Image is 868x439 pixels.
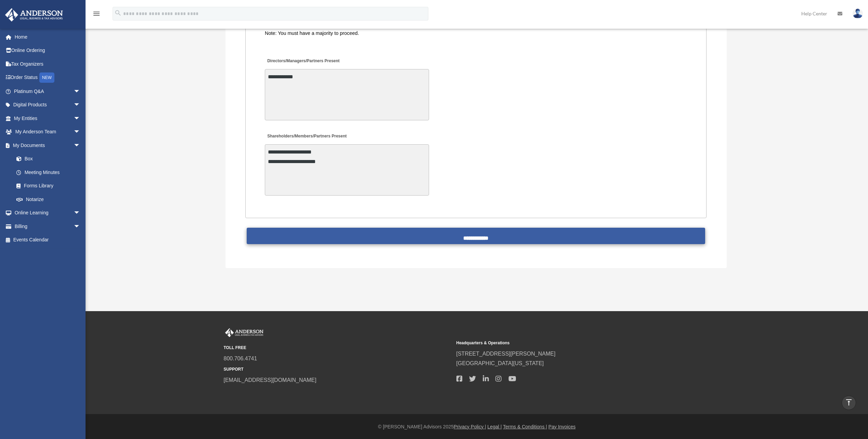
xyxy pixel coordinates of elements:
[74,125,87,139] span: arrow_drop_down
[224,377,316,383] a: [EMAIL_ADDRESS][DOMAIN_NAME]
[853,9,863,18] img: User Pic
[5,57,91,71] a: Tax Organizers
[5,206,91,220] a: Online Learningarrow_drop_down
[456,351,556,357] a: [STREET_ADDRESS][PERSON_NAME]
[74,138,87,152] span: arrow_drop_down
[10,165,87,179] a: Meeting Minutes
[5,30,91,44] a: Home
[224,356,257,361] a: 800.706.4741
[265,132,348,141] label: Shareholders/Members/Partners Present
[86,423,868,431] div: © [PERSON_NAME] Advisors 2025
[74,219,87,234] span: arrow_drop_down
[265,30,359,36] span: Note: You must have a majority to proceed.
[74,206,87,220] span: arrow_drop_down
[548,424,575,429] a: Pay Invoices
[5,98,91,112] a: Digital Productsarrow_drop_down
[92,12,101,18] a: menu
[5,125,91,139] a: My Anderson Teamarrow_drop_down
[503,424,547,429] a: Terms & Conditions |
[5,111,91,125] a: My Entitiesarrow_drop_down
[10,152,91,166] a: Box
[224,344,452,351] small: TOLL FREE
[224,366,452,373] small: SUPPORT
[456,340,684,347] small: Headquarters & Operations
[5,71,91,85] a: Order StatusNEW
[5,219,91,233] a: Billingarrow_drop_down
[265,56,341,66] label: Directors/Managers/Partners Present
[488,424,502,429] a: Legal |
[10,179,91,193] a: Forms Library
[5,233,91,247] a: Events Calendar
[224,328,265,337] img: Anderson Advisors Platinum Portal
[74,84,87,98] span: arrow_drop_down
[845,398,853,407] i: vertical_align_top
[74,111,87,125] span: arrow_drop_down
[5,138,91,152] a: My Documentsarrow_drop_down
[454,424,486,429] a: Privacy Policy |
[5,44,91,57] a: Online Ordering
[5,84,91,98] a: Platinum Q&Aarrow_drop_down
[74,98,87,112] span: arrow_drop_down
[842,396,856,410] a: vertical_align_top
[456,360,544,366] a: [GEOGRAPHIC_DATA][US_STATE]
[3,8,65,22] img: Anderson Advisors Platinum Portal
[114,9,122,17] i: search
[10,192,91,206] a: Notarize
[92,10,101,18] i: menu
[39,72,54,83] div: NEW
